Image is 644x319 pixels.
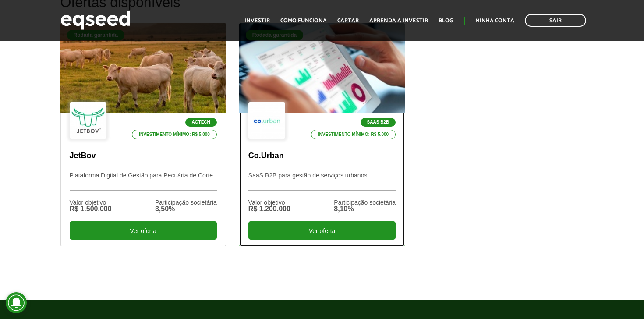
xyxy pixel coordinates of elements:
p: Investimento mínimo: R$ 5.000 [311,130,396,139]
div: R$ 1.500.000 [70,206,112,213]
div: Participação societária [155,199,217,206]
a: Investir [244,18,270,24]
p: SaaS B2B [361,118,396,127]
img: EqSeed [60,9,131,32]
div: 8,10% [334,206,396,213]
p: SaaS B2B para gestão de serviços urbanos [248,172,396,191]
a: Minha conta [475,18,514,24]
div: Ver oferta [70,221,217,240]
div: Ver oferta [248,221,396,240]
a: Como funciona [280,18,327,24]
a: Rodada garantida Agtech Investimento mínimo: R$ 5.000 JetBov Plataforma Digital de Gestão para Pe... [60,23,226,246]
a: Captar [337,18,359,24]
a: Rodada garantida SaaS B2B Investimento mínimo: R$ 5.000 Co.Urban SaaS B2B para gestão de serviços... [239,23,405,246]
a: Sair [525,14,586,27]
div: R$ 1.200.000 [248,206,290,213]
p: Agtech [185,118,217,127]
a: Blog [439,18,453,24]
div: Valor objetivo [248,199,290,206]
p: Plataforma Digital de Gestão para Pecuária de Corte [70,172,217,191]
a: Aprenda a investir [369,18,428,24]
p: Investimento mínimo: R$ 5.000 [132,130,217,139]
p: Co.Urban [248,151,396,161]
div: Valor objetivo [70,199,112,206]
p: JetBov [70,151,217,161]
div: Participação societária [334,199,396,206]
div: 3,50% [155,206,217,213]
